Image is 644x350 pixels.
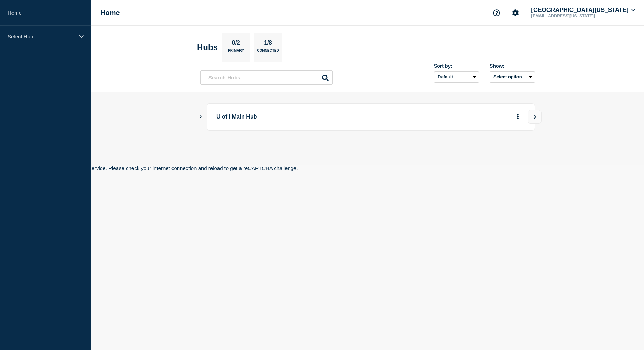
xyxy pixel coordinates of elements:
[8,33,75,39] p: Select Hub
[100,9,120,17] h1: Home
[228,48,244,56] p: Primary
[199,114,202,120] button: Show Connected Hubs
[229,39,243,48] p: 0/2
[490,63,535,69] div: Show:
[216,111,409,123] p: U of I Main Hub
[530,14,602,18] p: [EMAIL_ADDRESS][US_STATE][DOMAIN_NAME]
[490,71,535,83] button: Select option
[197,43,218,52] h2: Hubs
[528,110,542,124] button: View
[434,71,479,83] select: Sort by
[257,48,279,56] p: Connected
[530,7,636,14] button: [GEOGRAPHIC_DATA][US_STATE]
[489,6,504,20] button: Support
[513,111,522,123] button: More actions
[434,63,479,69] div: Sort by:
[508,6,523,20] button: Account settings
[261,39,275,48] p: 1/8
[200,70,333,85] input: Search Hubs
